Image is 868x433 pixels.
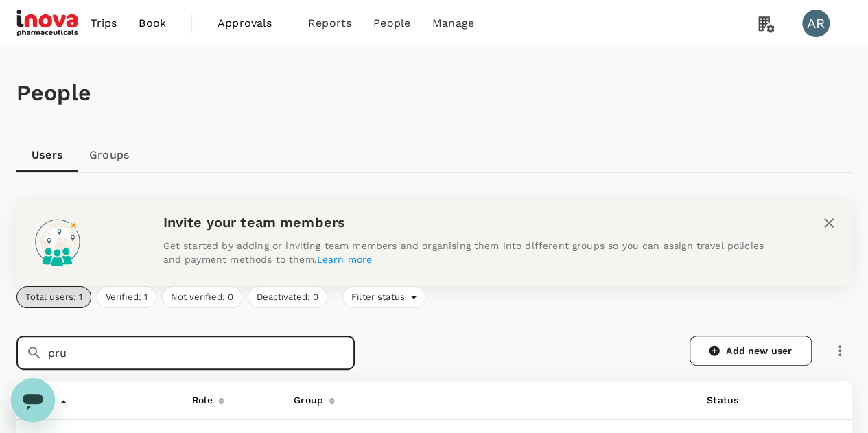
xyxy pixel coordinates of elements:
input: Search for a user [48,336,355,370]
button: Verified: 1 [97,286,156,308]
span: People [373,15,410,32]
span: Trips [91,15,117,32]
a: Learn more [317,254,373,265]
iframe: Button to launch messaging window [11,378,55,422]
span: Approvals [218,15,286,32]
div: Role [187,386,213,408]
span: Book [139,15,166,32]
a: Groups [78,139,140,172]
div: AR [802,10,830,37]
button: Not verified: 0 [162,286,242,308]
span: Filter status [343,291,410,304]
p: Get started by adding or inviting team members and organising them into different groups so you c... [163,239,773,266]
a: Users [16,139,78,172]
a: Add new user [690,336,812,366]
img: onboarding-banner [27,211,88,272]
button: Total users: 1 [16,286,91,308]
div: Group [288,386,323,408]
span: Reports [308,15,351,32]
button: Deactivated: 0 [248,286,327,308]
span: Manage [432,15,474,32]
div: Filter status [342,286,425,308]
img: iNova Pharmaceuticals [16,8,80,38]
h6: Invite your team members [163,211,773,233]
h1: People [16,80,852,106]
th: Status [696,381,778,420]
button: close [817,211,841,235]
